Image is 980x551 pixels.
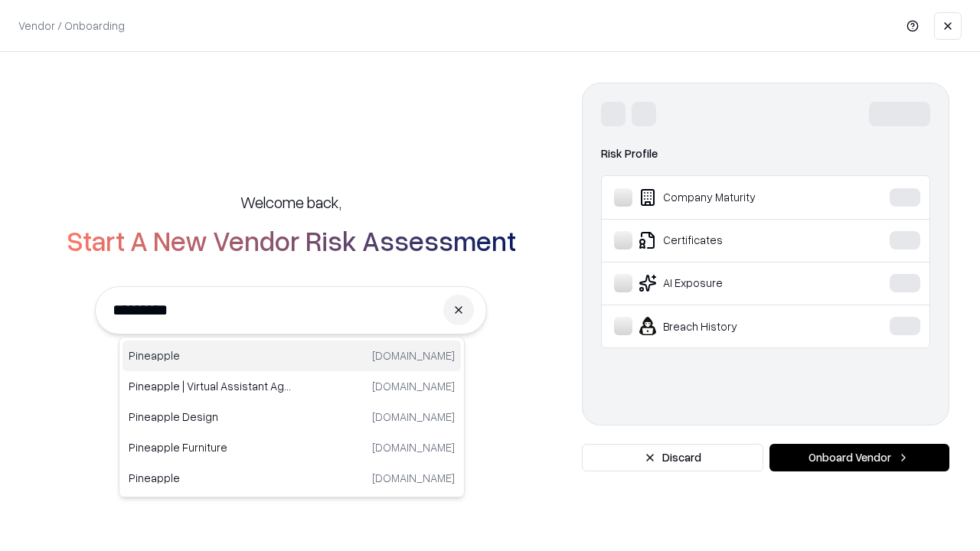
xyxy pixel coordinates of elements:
[372,470,455,486] p: [DOMAIN_NAME]
[769,444,949,471] button: Onboard Vendor
[582,444,763,471] button: Discard
[372,409,455,425] p: [DOMAIN_NAME]
[372,347,455,364] p: [DOMAIN_NAME]
[129,378,292,394] p: Pineapple | Virtual Assistant Agency
[372,439,455,455] p: [DOMAIN_NAME]
[601,145,930,163] div: Risk Profile
[129,409,292,425] p: Pineapple Design
[18,18,125,34] p: Vendor / Onboarding
[614,274,843,292] div: AI Exposure
[614,231,843,249] div: Certificates
[372,378,455,394] p: [DOMAIN_NAME]
[614,317,843,335] div: Breach History
[129,347,292,364] p: Pineapple
[129,470,292,486] p: Pineapple
[119,337,465,497] div: Suggestions
[614,188,843,207] div: Company Maturity
[129,439,292,455] p: Pineapple Furniture
[67,225,516,256] h2: Start A New Vendor Risk Assessment
[240,191,341,213] h5: Welcome back,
